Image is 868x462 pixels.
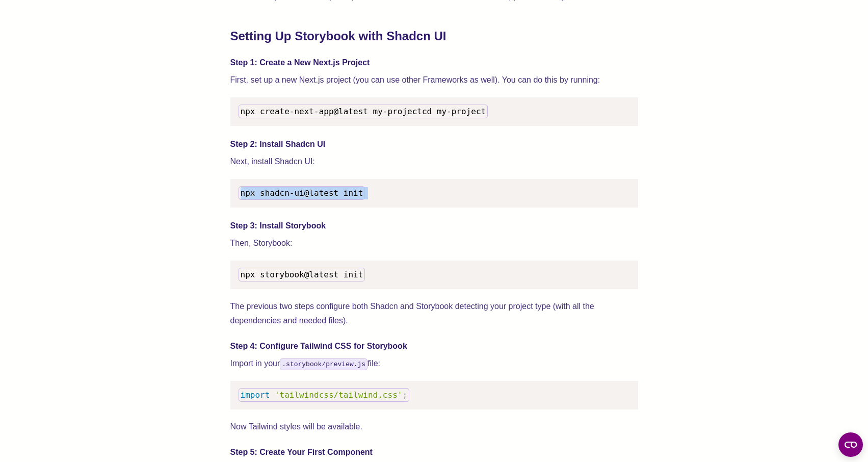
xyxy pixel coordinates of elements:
button: Open CMP widget [838,432,863,457]
p: Now Tailwind styles will be available. [230,420,638,434]
p: Next, install Shadcn UI: [230,155,638,169]
h4: Step 2: Install Shadcn UI [230,138,638,150]
h4: Step 1: Create a New Next.js Project [230,57,638,69]
span: 'tailwindcss/tailwind.css' [275,390,402,400]
p: Then, Storybook: [230,236,638,250]
h4: Step 3: Install Storybook [230,220,638,232]
h2: Setting Up Storybook with Shadcn UI [230,28,638,44]
code: cd my-project [239,105,488,118]
p: The previous two steps configure both Shadcn and Storybook detecting your project type (with all ... [230,299,638,328]
span: ; [402,390,407,400]
span: npx storybook@latest init [241,270,363,279]
span: npx create-next-app@latest my-project [241,107,422,116]
h4: Step 4: Configure Tailwind CSS for Storybook [230,340,638,352]
p: First, set up a new Next.js project (you can use other Frameworks as well). You can do this by ru... [230,73,638,87]
span: npx shadcn-ui@latest init [241,188,363,198]
span: import [241,390,270,400]
h4: Step 5: Create Your First Component [230,446,638,458]
code: .storybook/preview.js [280,358,367,370]
p: Import in your file: [230,356,638,371]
